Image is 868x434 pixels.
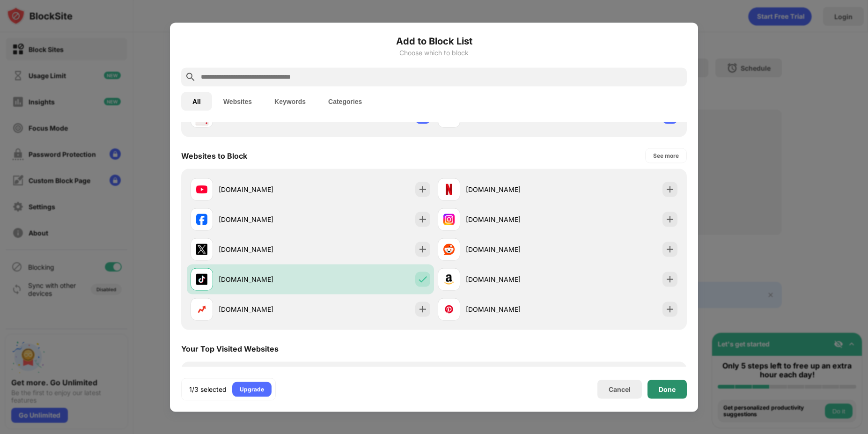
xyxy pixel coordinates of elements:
[659,385,676,393] div: Done
[212,92,263,110] button: Websites
[181,92,212,110] button: All
[196,213,207,225] img: favicons
[181,49,687,56] div: Choose which to block
[189,384,227,394] div: 1/3 selected
[185,71,196,82] img: search.svg
[466,184,558,194] div: [DOMAIN_NAME]
[181,344,279,353] div: Your Top Visited Websites
[466,274,558,284] div: [DOMAIN_NAME]
[240,384,264,394] div: Upgrade
[196,273,207,285] img: favicons
[219,274,310,284] div: [DOMAIN_NAME]
[443,213,455,225] img: favicons
[196,184,207,195] img: favicons
[653,151,679,160] div: See more
[443,273,455,285] img: favicons
[263,92,317,110] button: Keywords
[196,243,207,255] img: favicons
[181,34,687,48] h6: Add to Block List
[181,151,247,160] div: Websites to Block
[219,184,310,194] div: [DOMAIN_NAME]
[219,214,310,224] div: [DOMAIN_NAME]
[219,244,310,254] div: [DOMAIN_NAME]
[443,303,455,315] img: favicons
[609,385,631,393] div: Cancel
[466,244,558,254] div: [DOMAIN_NAME]
[466,214,558,224] div: [DOMAIN_NAME]
[196,303,207,315] img: favicons
[443,243,455,255] img: favicons
[443,184,455,195] img: favicons
[466,304,558,314] div: [DOMAIN_NAME]
[317,92,373,110] button: Categories
[219,304,310,314] div: [DOMAIN_NAME]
